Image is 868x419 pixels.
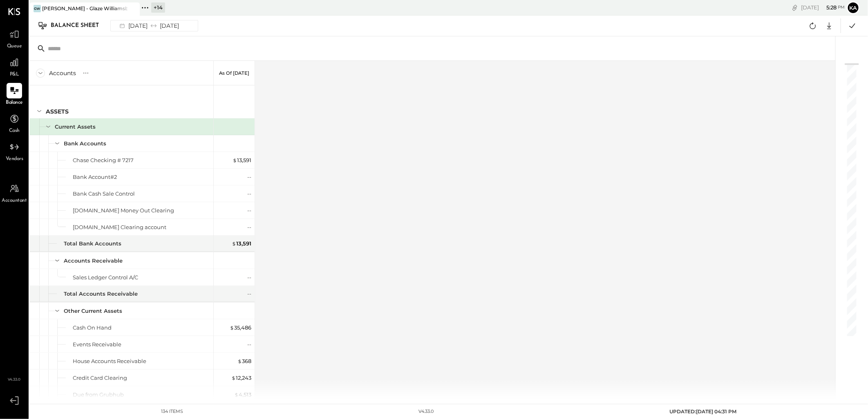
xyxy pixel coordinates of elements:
[73,374,127,382] div: Credit Card Clearing
[0,27,28,50] a: Queue
[73,274,138,281] div: Sales Ledger Control A/C
[64,307,122,315] div: Other Current Assets
[2,197,27,205] span: Accountant
[51,19,107,32] div: Balance Sheet
[0,181,28,205] a: Accountant
[231,374,236,381] span: $
[64,257,123,265] div: Accounts Receivable
[233,156,251,164] div: 13,591
[247,290,251,298] div: --
[233,157,237,163] span: $
[151,2,165,13] div: + 14
[73,357,146,365] div: House Accounts Receivable
[0,83,28,107] a: Balance
[7,43,22,50] span: Queue
[247,173,251,181] div: --
[237,358,242,364] span: $
[42,5,128,12] div: [PERSON_NAME] - Glaze Williamsburg One LLC
[419,408,434,415] div: v 4.33.0
[234,391,239,398] span: $
[237,357,251,365] div: 368
[669,408,736,415] span: UPDATED: [DATE] 04:31 PM
[73,207,174,214] div: [DOMAIN_NAME] Money Out Clearing
[73,341,121,348] div: Events Receivable
[247,341,251,348] div: --
[9,127,20,135] span: Cash
[0,139,28,163] a: Vendors
[0,111,28,135] a: Cash
[73,173,117,181] div: Bank Account#2
[73,156,134,164] div: Chase Checking # 7217
[64,240,121,247] div: Total Bank Accounts
[6,156,23,163] span: Vendors
[73,223,166,231] div: [DOMAIN_NAME] Clearing account
[219,70,249,76] p: As of [DATE]
[232,240,236,247] span: $
[247,274,251,281] div: --
[247,207,251,214] div: --
[110,20,198,31] button: [DATE][DATE]
[73,391,124,399] div: Due from Grubhub
[115,20,182,31] div: [DATE] [DATE]
[34,5,41,12] div: GW
[161,408,183,415] div: 134 items
[801,4,845,11] div: [DATE]
[73,324,112,332] div: Cash On Hand
[234,391,251,399] div: 4,513
[0,55,28,78] a: P&L
[791,3,799,12] div: copy link
[10,71,19,78] span: P&L
[247,223,251,231] div: --
[49,69,76,77] div: Accounts
[64,290,138,298] div: Total Accounts Receivable
[46,107,69,116] div: ASSETS
[64,140,106,147] div: Bank Accounts
[6,99,23,107] span: Balance
[230,324,234,331] span: $
[55,123,96,131] div: Current Assets
[232,240,251,247] div: 13,591
[73,190,135,198] div: Bank Cash Sale Control
[847,1,860,14] button: Ka
[231,374,251,382] div: 12,243
[247,190,251,198] div: --
[230,324,251,332] div: 35,486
